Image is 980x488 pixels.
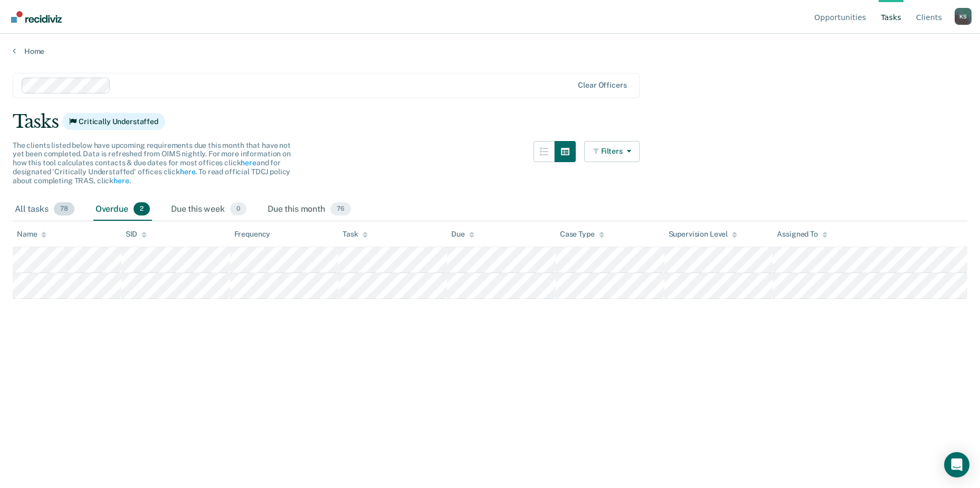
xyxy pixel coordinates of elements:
[13,198,77,221] div: All tasks78
[169,198,249,221] div: Due this week0
[265,198,353,221] div: Due this month76
[54,202,74,216] span: 78
[11,11,62,23] img: Recidiviz
[241,158,256,167] a: here
[13,46,967,56] a: Home
[955,8,972,25] button: Profile dropdown button
[134,202,150,216] span: 2
[93,198,152,221] div: Overdue2
[451,230,474,239] div: Due
[13,141,291,185] span: The clients listed below have upcoming requirements due this month that have not yet been complet...
[342,230,367,239] div: Task
[578,81,626,90] div: Clear officers
[126,230,147,239] div: SID
[955,8,972,25] div: K S
[669,230,738,239] div: Supervision Level
[180,167,195,176] a: here
[584,141,640,162] button: Filters
[234,230,271,239] div: Frequency
[230,202,246,216] span: 0
[560,230,604,239] div: Case Type
[17,230,46,239] div: Name
[777,230,827,239] div: Assigned To
[13,111,967,133] div: Tasks
[62,113,165,130] span: Critically Understaffed
[330,202,351,216] span: 76
[944,452,969,477] div: Open Intercom Messenger
[113,176,129,185] a: here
